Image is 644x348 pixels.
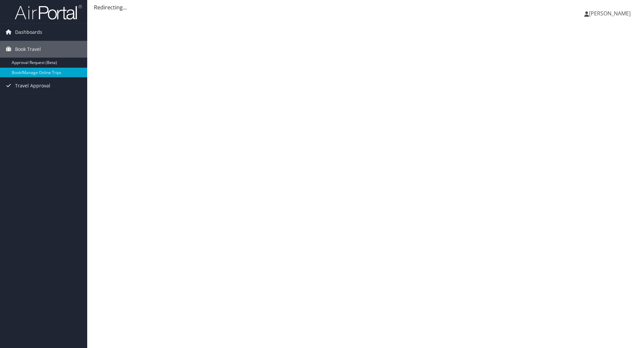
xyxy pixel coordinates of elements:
[15,41,41,58] span: Book Travel
[94,3,637,11] div: Redirecting...
[584,3,637,23] a: [PERSON_NAME]
[15,77,50,94] span: Travel Approval
[15,24,42,41] span: Dashboards
[589,10,631,17] span: [PERSON_NAME]
[15,4,82,20] img: airportal-logo.png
